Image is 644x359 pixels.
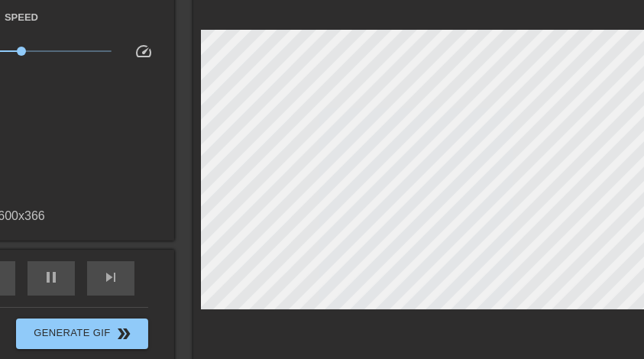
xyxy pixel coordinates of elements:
[102,268,120,286] span: skip_next
[42,268,60,286] span: pause
[115,325,134,343] span: double_arrow
[5,10,38,25] label: Speed
[22,325,142,343] span: Generate Gif
[16,319,148,349] button: Generate Gif
[134,42,153,60] span: speed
